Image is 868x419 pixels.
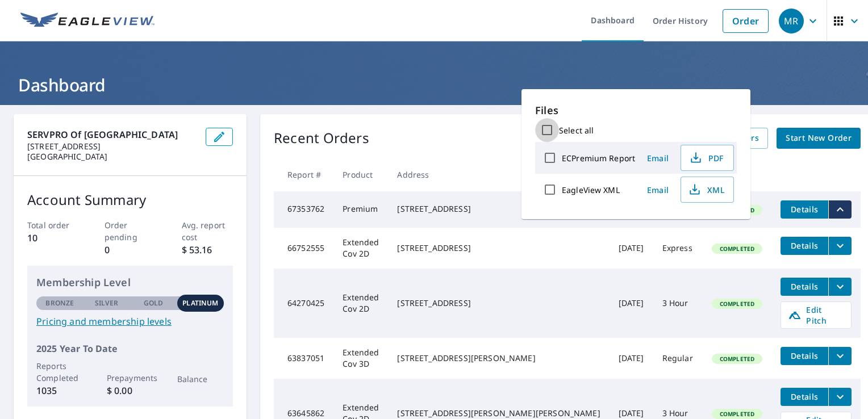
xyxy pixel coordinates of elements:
p: SERVPRO of [GEOGRAPHIC_DATA] [27,128,197,141]
button: XML [681,177,734,203]
div: [STREET_ADDRESS] [397,242,600,254]
p: Bronze [45,298,74,308]
span: Details [787,350,821,361]
p: Gold [144,298,163,308]
p: Avg. report cost [182,219,233,243]
span: Email [644,185,671,195]
td: Extended Cov 2D [333,228,388,269]
td: [DATE] [610,269,653,338]
div: MR [779,9,804,33]
button: filesDropdownBtn-67353762 [828,200,852,219]
td: [DATE] [610,228,653,269]
th: Address [388,158,609,191]
th: Report # [274,158,333,191]
div: [STREET_ADDRESS] [397,203,600,215]
td: Extended Cov 3D [333,338,388,379]
label: Select all [559,125,594,136]
p: [STREET_ADDRESS] [27,141,197,152]
button: detailsBtn-67353762 [781,200,828,219]
p: Membership Level [36,275,224,290]
button: filesDropdownBtn-64270425 [828,278,852,296]
p: Balance [177,373,224,385]
div: [STREET_ADDRESS] [397,298,600,309]
p: Platinum [182,298,218,308]
p: [GEOGRAPHIC_DATA] [27,152,197,162]
span: Completed [713,245,761,253]
span: Edit Pitch [788,304,844,326]
button: filesDropdownBtn-63645862 [828,388,852,406]
button: filesDropdownBtn-63837051 [828,347,852,365]
td: 67353762 [274,191,333,228]
p: Account Summary [27,190,233,210]
p: 1035 [36,384,84,397]
p: Order pending [105,219,156,243]
div: [STREET_ADDRESS][PERSON_NAME] [397,353,600,364]
h1: Dashboard [14,73,854,97]
div: [STREET_ADDRESS][PERSON_NAME][PERSON_NAME] [397,408,600,419]
button: detailsBtn-63645862 [781,388,828,406]
label: ECPremium Report [562,153,635,164]
p: Silver [95,298,119,308]
button: Email [640,149,676,167]
p: Reports Completed [36,360,84,384]
span: Details [787,391,821,402]
span: Completed [713,355,761,363]
button: filesDropdownBtn-66752555 [828,237,852,255]
span: Details [787,281,821,292]
button: detailsBtn-64270425 [781,278,828,296]
p: Prepayments [107,372,154,384]
td: Premium [333,191,388,228]
button: detailsBtn-66752555 [781,237,828,255]
span: Completed [713,410,761,418]
button: PDF [681,145,734,171]
span: Email [644,153,671,164]
p: 0 [105,243,156,257]
span: Start New Order [786,131,852,145]
td: 64270425 [274,269,333,338]
p: $ 0.00 [107,384,154,397]
span: Details [787,204,821,215]
span: Completed [713,300,761,308]
p: 10 [27,231,79,245]
td: 3 Hour [653,269,703,338]
p: Recent Orders [274,128,369,149]
td: Express [653,228,703,269]
span: XML [688,183,724,196]
a: Order [723,9,769,33]
button: Email [640,181,676,199]
span: Details [787,240,821,251]
span: PDF [688,151,724,165]
button: detailsBtn-63837051 [781,347,828,365]
a: Edit Pitch [781,301,852,329]
td: [DATE] [610,338,653,379]
th: Product [333,158,388,191]
p: $ 53.16 [182,243,233,257]
a: Pricing and membership levels [36,315,224,328]
p: Total order [27,219,79,231]
label: EagleView XML [562,185,620,195]
p: 2025 Year To Date [36,342,224,355]
td: Regular [653,338,703,379]
td: 63837051 [274,338,333,379]
p: Files [535,103,737,118]
td: 66752555 [274,228,333,269]
img: EV Logo [20,12,155,30]
td: Extended Cov 2D [333,269,388,338]
a: Start New Order [777,128,861,149]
